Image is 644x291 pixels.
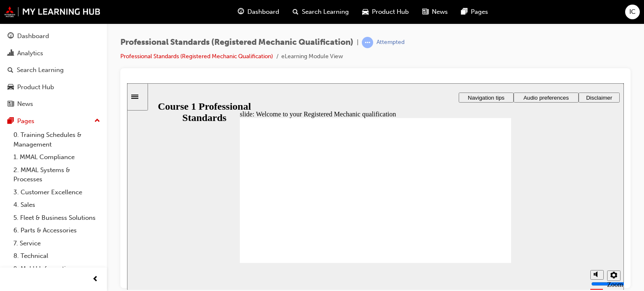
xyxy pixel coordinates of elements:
span: IC [629,7,636,17]
span: search-icon [293,7,299,17]
div: News [17,99,33,109]
a: 3. Customer Excellence [10,186,104,199]
li: eLearning Module View [281,52,343,62]
a: 0. Training Schedules & Management [10,129,104,151]
button: Disclaimer [452,9,493,19]
a: Dashboard [3,28,104,44]
a: 2. MMAL Systems & Processes [10,164,104,186]
span: news-icon [8,100,14,108]
a: search-iconSearch Learning [286,3,356,21]
a: Product Hub [3,80,104,95]
button: IC [625,5,640,19]
button: DashboardAnalyticsSearch LearningProduct HubNews [3,27,104,113]
a: 6. Parts & Accessories [10,224,104,237]
div: misc controls [459,180,493,207]
a: 9. MyLH Information [10,263,104,276]
button: Audio preferences [387,9,452,19]
span: Professional Standards (Registered Mechanic Qualification) [120,38,353,47]
span: News [432,7,448,17]
div: Attempted [377,39,405,46]
span: Dashboard [247,7,279,17]
div: Dashboard [17,31,49,41]
a: Analytics [3,46,104,61]
span: Navigation tips [341,11,377,18]
a: guage-iconDashboard [231,3,286,21]
span: learningRecordVerb_ATTEMPT-icon [362,37,373,48]
div: Search Learning [17,65,64,75]
a: Search Learning [3,62,104,78]
button: Pages [3,113,104,129]
a: 1. MMAL Compliance [10,151,104,164]
div: Product Hub [17,82,54,92]
a: Professional Standards (Registered Mechanic Qualification) [120,53,273,60]
a: news-iconNews [415,3,454,21]
span: Pages [471,7,488,17]
span: Disclaimer [459,11,485,18]
span: chart-icon [8,50,14,57]
span: guage-icon [8,33,14,40]
label: Zoom to fit [480,198,496,220]
span: Product Hub [372,7,409,17]
a: car-iconProduct Hub [356,3,415,21]
a: 4. Sales [10,198,104,211]
div: Pages [17,116,34,126]
span: pages-icon [8,118,14,125]
span: car-icon [362,7,369,17]
span: guage-icon [238,7,244,17]
button: Settings [480,187,493,198]
span: Search Learning [302,7,349,17]
a: 5. Fleet & Business Solutions [10,211,104,224]
button: Mute (Ctrl+Alt+M) [463,187,477,196]
a: pages-iconPages [454,3,495,21]
span: news-icon [422,7,428,17]
span: prev-icon [92,274,99,285]
span: search-icon [8,67,13,74]
img: mmal [4,6,101,17]
span: up-icon [94,116,100,126]
span: | [357,38,358,47]
div: Analytics [17,49,43,58]
span: pages-icon [461,7,467,17]
a: 7. Service [10,237,104,250]
a: 8. Technical [10,250,104,263]
span: car-icon [8,84,14,91]
input: volume [464,197,518,204]
span: Audio preferences [396,11,441,18]
a: News [3,96,104,112]
button: Navigation tips [332,9,387,19]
